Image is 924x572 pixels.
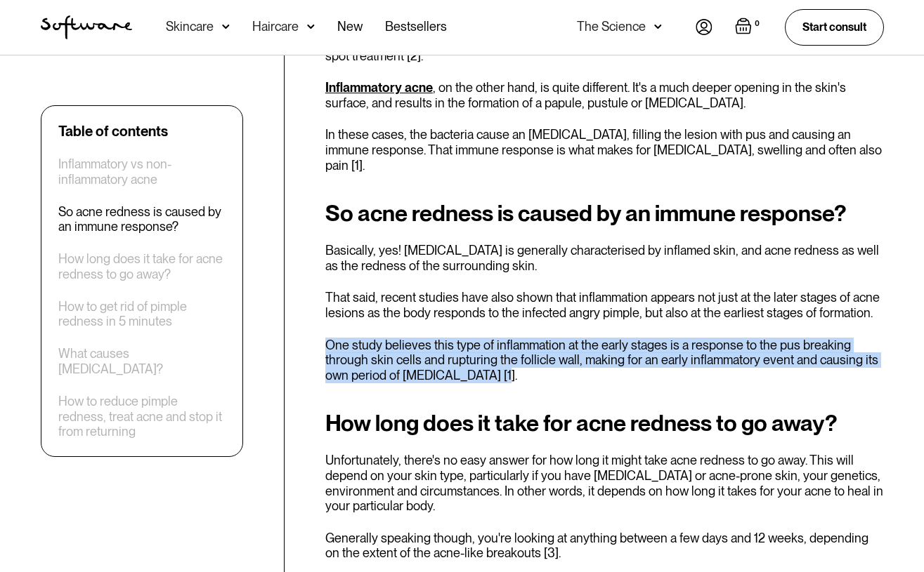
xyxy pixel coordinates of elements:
a: How to reduce pimple redness, treat acne and stop it from returning [58,394,226,439]
div: 0 [752,18,762,30]
a: What causes [MEDICAL_DATA]? [58,346,226,376]
a: Inflammatory acne [325,80,433,95]
img: Software Logo [41,15,132,39]
a: Inflammatory vs non-inflammatory acne [58,157,226,187]
div: Skincare [166,20,214,34]
p: Basically, yes! [MEDICAL_DATA] is generally characterised by inflamed skin, and acne redness as w... [325,243,884,273]
p: , on the other hand, is quite different. It's a much deeper opening in the skin's surface, and re... [325,80,884,110]
a: So acne redness is caused by an immune response? [58,204,226,234]
p: One study believes this type of inflammation at the early stages is a response to the pus breakin... [325,338,884,383]
p: That said, recent studies have also shown that inflammation appears not just at the later stages ... [325,290,884,320]
a: How long does it take for acne redness to go away? [58,251,226,281]
div: The Science [577,20,646,34]
p: Unfortunately, there's no easy answer for how long it might take acne redness to go away. This wi... [325,453,884,513]
a: Start consult [785,9,884,45]
h2: How long does it take for acne redness to go away? [325,411,884,436]
h2: So acne redness is caused by an immune response? [325,201,884,226]
a: Open empty cart [735,18,762,37]
img: arrow down [654,20,662,34]
img: arrow down [222,20,230,34]
a: How to get rid of pimple redness in 5 minutes [58,299,226,329]
div: Haircare [252,20,299,34]
img: arrow down [307,20,315,34]
a: home [41,15,132,39]
p: In these cases, the bacteria cause an [MEDICAL_DATA], filling the lesion with pus and causing an ... [325,127,884,173]
div: Table of contents [58,123,168,140]
p: Generally speaking though, you're looking at anything between a few days and 12 weeks, depending ... [325,531,884,561]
